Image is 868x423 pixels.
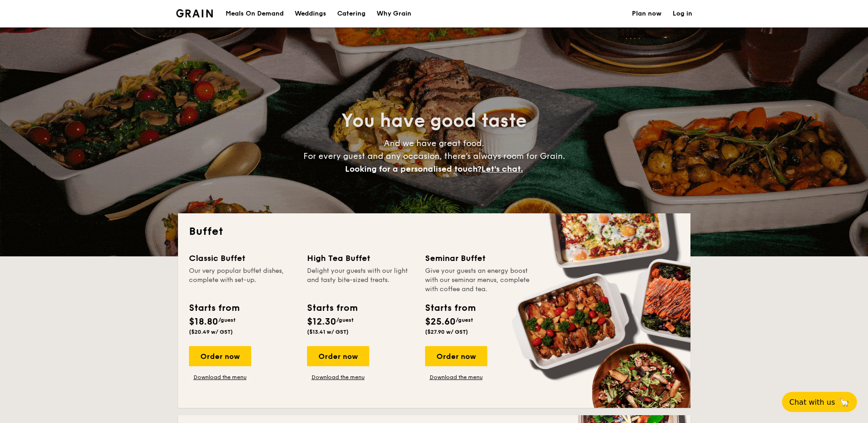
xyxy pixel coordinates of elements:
div: Give your guests an energy boost with our seminar menus, complete with coffee and tea. [425,266,532,294]
a: Download the menu [307,374,369,381]
a: Download the menu [189,374,251,381]
div: Order now [307,346,369,366]
img: Grain [176,9,213,17]
span: $25.60 [425,316,456,327]
span: $18.80 [189,316,218,327]
span: $12.30 [307,316,336,327]
span: Looking for a personalised touch? [345,164,481,174]
div: Our very popular buffet dishes, complete with set-up. [189,266,296,294]
span: And we have great food. For every guest and any occasion, there’s always room for Grain. [303,138,565,174]
span: Chat with us [789,398,835,407]
span: /guest [336,317,354,323]
span: Let's chat. [481,164,523,174]
a: Logotype [176,9,213,17]
div: Seminar Buffet [425,252,532,265]
div: Order now [189,346,251,366]
span: 🦙 [839,397,850,407]
span: You have good taste [341,110,527,132]
span: /guest [456,317,473,323]
div: Order now [425,346,487,366]
span: ($20.49 w/ GST) [189,329,233,335]
div: Classic Buffet [189,252,296,265]
div: High Tea Buffet [307,252,414,265]
div: Starts from [189,301,239,315]
div: Delight your guests with our light and tasty bite-sized treats. [307,266,414,294]
h2: Buffet [189,224,679,239]
div: Starts from [307,301,357,315]
a: Download the menu [425,374,487,381]
button: Chat with us🦙 [782,392,857,412]
div: Starts from [425,301,475,315]
span: /guest [218,317,236,323]
span: ($27.90 w/ GST) [425,329,468,335]
span: ($13.41 w/ GST) [307,329,349,335]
